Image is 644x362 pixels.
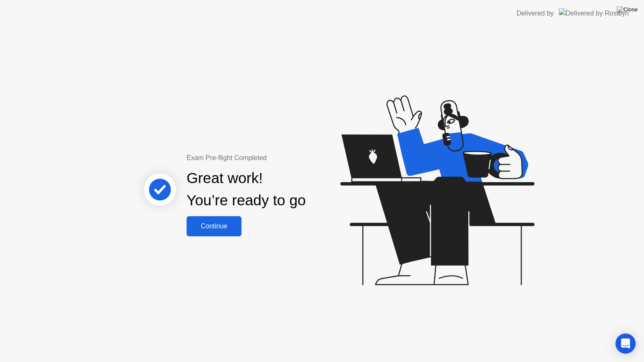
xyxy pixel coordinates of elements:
[559,8,629,18] img: Delivered by Rosalyn
[189,222,239,230] div: Continue
[187,216,241,236] button: Continue
[187,167,306,212] div: Great work! You’re ready to go
[617,6,638,13] img: Close
[615,334,636,354] div: Open Intercom Messenger
[187,153,360,163] div: Exam Pre-flight Completed
[517,8,554,18] div: Delivered by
